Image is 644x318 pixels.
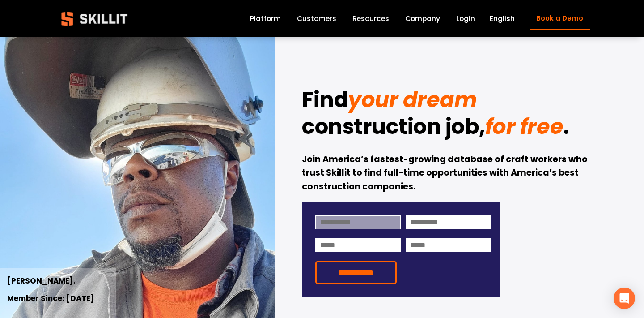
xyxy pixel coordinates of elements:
div: language picker [490,13,515,25]
a: Login [456,13,475,25]
strong: Find [302,85,348,115]
em: for free [485,112,563,142]
img: Skillit [54,5,135,32]
strong: construction job, [302,112,485,142]
em: your dream [348,85,477,115]
strong: [PERSON_NAME]. [7,275,76,286]
span: English [490,13,515,24]
span: Resources [352,13,389,24]
a: Company [405,13,440,25]
div: Open Intercom Messenger [614,288,635,309]
a: folder dropdown [352,13,389,25]
a: Platform [250,13,281,25]
strong: Member Since: [DATE] [7,293,94,304]
strong: . [563,112,569,142]
a: Customers [297,13,336,25]
strong: Join America’s fastest-growing database of craft workers who trust Skillit to find full-time oppo... [302,153,589,193]
a: Book a Demo [530,8,590,30]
